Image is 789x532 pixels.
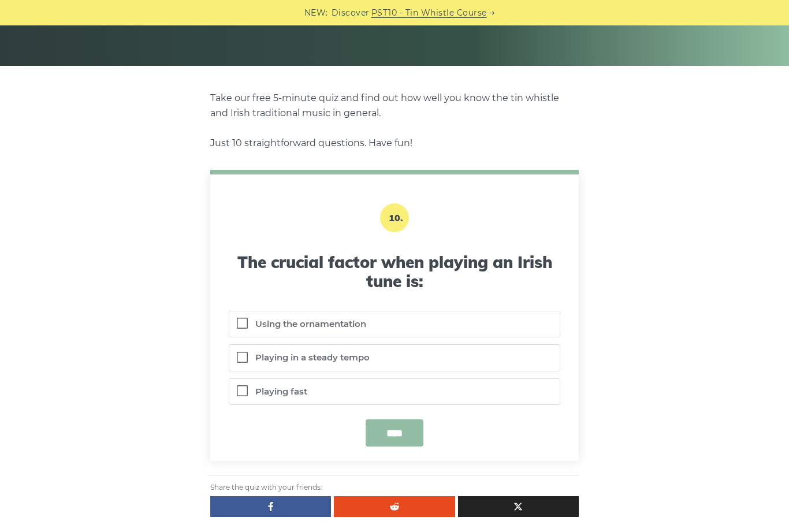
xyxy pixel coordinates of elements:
label: Playing fast [229,379,560,405]
span: /10 [210,170,579,174]
span: Share the quiz with your friends: [210,482,322,493]
a: PST10 - Tin Whistle Course [371,6,487,20]
p: Take our free 5-minute quiz and find out how well you know the tin whistle and Irish traditional ... [210,91,579,151]
label: Playing in a steady tempo [229,345,560,371]
p: 10. [380,203,409,232]
span: NEW: [304,6,328,20]
span: 10 [578,170,578,174]
label: Using the ornamentation [229,311,560,337]
h3: The crucial factor when playing an Irish tune is: [229,252,560,291]
span: Discover [332,6,370,20]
